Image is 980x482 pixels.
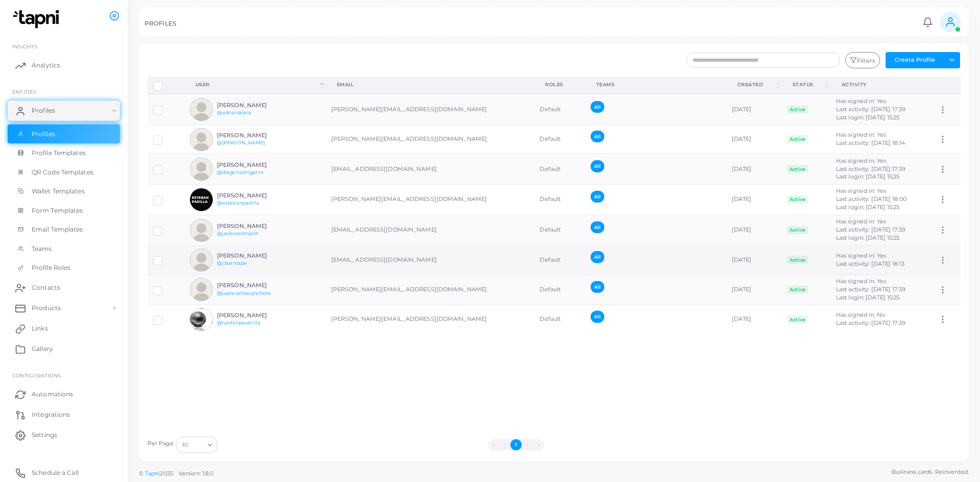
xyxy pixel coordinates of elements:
[836,106,905,113] span: Last activity: [DATE] 17:39
[836,114,900,121] span: Last login: [DATE] 15:25
[8,298,120,318] a: Products
[836,319,905,326] span: Last activity: [DATE] 17:39
[836,165,905,172] span: Last activity: [DATE] 17:39
[182,440,188,450] span: 10
[32,61,60,70] span: Analytics
[836,260,904,267] span: Last activity: [DATE] 18:13
[217,102,292,109] h6: [PERSON_NAME]
[836,294,900,301] span: Last login: [DATE] 15:25
[726,274,781,305] td: [DATE]
[836,139,905,146] span: Last activity: [DATE] 18:14
[326,215,534,245] td: [EMAIL_ADDRESS][DOMAIN_NAME]
[190,158,213,181] img: avatar
[189,439,204,450] input: Search for option
[32,390,73,399] span: Automations
[217,320,260,325] a: @luisfelipeutrilla
[591,191,604,202] span: All
[892,468,969,476] span: Business cards. Reinvented.
[591,221,604,233] span: All
[8,220,120,239] a: Email Templates
[596,81,715,88] div: Teams
[12,89,36,95] span: ENTITIES
[8,182,120,201] a: Wallet Templates
[217,312,292,319] h6: [PERSON_NAME]
[591,311,604,322] span: All
[8,239,120,259] a: Teams
[32,303,61,313] span: Products
[836,195,906,202] span: Last activity: [DATE] 18:00
[534,94,584,124] td: Default
[144,20,176,27] h5: PROFILES
[510,439,522,450] button: Go to page 1
[836,131,886,138] span: Has signed in: Yes
[8,339,120,359] a: Gallery
[8,384,120,404] a: Automations
[591,131,604,142] span: All
[326,154,534,185] td: [EMAIL_ADDRESS][DOMAIN_NAME]
[836,286,905,293] span: Last activity: [DATE] 17:39
[217,110,251,115] a: @adrianalara
[534,274,584,305] td: Default
[9,10,66,29] img: logo
[32,168,93,177] span: QR Code Templates
[726,154,781,185] td: [DATE]
[836,252,886,259] span: Has signed in: Yes
[8,163,120,182] a: QR Code Templates
[534,215,584,245] td: Default
[32,324,48,333] span: Links
[32,430,57,440] span: Settings
[217,260,247,266] a: @j.barrospe
[190,278,213,301] img: avatar
[32,263,70,272] span: Profile Roles
[190,128,213,151] img: avatar
[787,135,808,143] span: Active
[145,470,160,477] a: Tapni
[160,469,173,478] span: 2025
[787,315,808,323] span: Active
[32,344,53,353] span: Gallery
[933,77,961,94] th: Action
[836,218,886,225] span: Has signed in: Yes
[326,184,534,215] td: [PERSON_NAME][EMAIL_ADDRESS][DOMAIN_NAME]
[32,410,70,419] span: Integrations
[8,124,120,144] a: Profiles
[32,148,86,158] span: Profile Templates
[190,98,213,121] img: avatar
[32,206,83,215] span: Form Templates
[787,165,808,173] span: Active
[32,106,55,115] span: Profiles
[12,43,37,49] span: INSIGHTS
[738,81,774,88] div: Created
[32,244,52,253] span: Teams
[139,469,213,478] span: ©
[836,226,905,233] span: Last activity: [DATE] 17:39
[32,468,79,477] span: Schedule a Call
[591,281,604,293] span: All
[787,256,808,264] span: Active
[217,282,292,289] h6: [PERSON_NAME]
[726,94,781,124] td: [DATE]
[591,251,604,263] span: All
[179,470,214,477] span: Version: 1.8.0
[8,55,120,75] a: Analytics
[326,94,534,124] td: [PERSON_NAME][EMAIL_ADDRESS][DOMAIN_NAME]
[836,173,900,180] span: Last login: [DATE] 15:25
[534,184,584,215] td: Default
[836,311,885,318] span: Has signed in: No
[793,81,823,88] div: Status
[177,437,217,453] div: Search for option
[32,225,83,234] span: Email Templates
[8,404,120,425] a: Integrations
[32,283,60,292] span: Contacts
[787,106,808,114] span: Active
[8,258,120,277] a: Profile Roles
[8,318,120,339] a: Links
[190,248,213,271] img: avatar
[326,274,534,305] td: [PERSON_NAME][EMAIL_ADDRESS][DOMAIN_NAME]
[32,130,55,139] span: Profiles
[534,305,584,334] td: Default
[726,245,781,274] td: [DATE]
[8,277,120,298] a: Contacts
[886,52,944,68] button: Create Profile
